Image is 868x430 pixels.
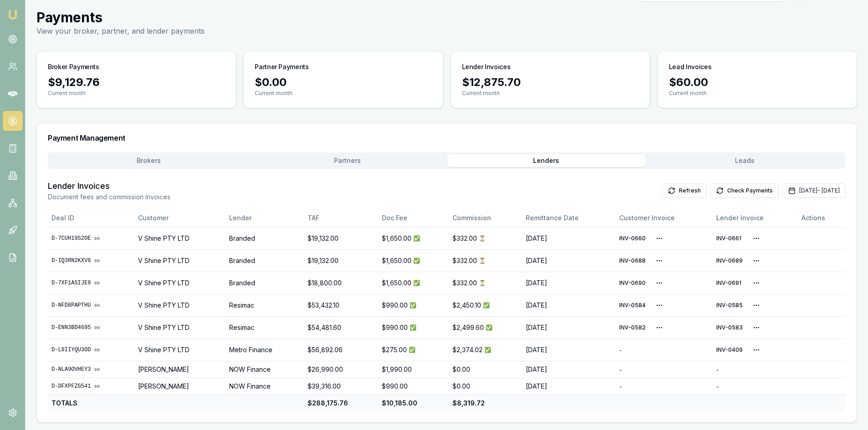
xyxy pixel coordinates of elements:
div: $2,450.10 [452,301,519,310]
button: Check Payments [710,183,779,198]
div: $10,185.00 [382,399,445,408]
button: Refresh [662,183,707,198]
span: - [619,347,622,354]
td: V Shine PTY LTD [134,316,226,339]
span: DB ID: cmfa9fj7j000d6bmuf08q4c0y Xero ID: 6adef7b3-b6e2-4427-8f73-fb1731eb7654 [716,302,745,309]
td: V Shine PTY LTD [134,294,226,316]
h3: Lender Invoices [48,180,170,192]
span: Payment Received [413,235,420,242]
h3: Partner Payments [255,62,308,71]
a: D-DFXPFZG541 [51,383,131,390]
div: $1,650.00 [382,234,445,243]
div: TOTALS [51,399,131,408]
div: $2,374.02 [452,345,519,354]
h1: Payments [36,9,205,25]
td: NOW Finance [226,378,304,395]
span: Payment Received [413,279,420,287]
th: TAF [304,209,378,227]
td: [DATE] [522,316,616,339]
td: NOW Finance [226,361,304,378]
div: $1,650.00 [382,278,445,288]
span: DB ID: cmeb136ql000gy3szhrcvf1an Xero ID: 200183ae-e808-4672-b995-ff9063adacc0 [716,346,745,354]
h3: Lender Invoices [462,62,511,71]
span: DB ID: cmfkf3dcj006tuy6n1auhnbbs Xero ID: 5106094a-3f33-4375-af03-82fc6c0f5747 [716,235,745,242]
a: D-NLA9OVHEY3 [51,366,131,373]
span: Payment Received [410,302,416,309]
div: $39,316.00 [308,382,375,391]
button: Brokers [50,154,248,167]
td: Metro Finance [226,339,304,361]
div: $19,132.00 [308,256,375,265]
td: Branded [226,227,304,249]
span: - [716,366,719,373]
span: DB ID: cmfa9dltf00016bmuow0my793 Xero ID: 4ea597b7-d309-4550-8f8c-054f8d7231cf [619,324,648,331]
div: $8,319.72 [452,399,519,408]
td: [DATE] [522,339,616,361]
th: Customer [134,209,226,227]
th: Lender [226,209,304,227]
div: $2,499.60 [452,323,519,332]
div: $288,175.76 [308,399,375,408]
th: Customer Invoice [616,209,713,227]
a: D-7CUH19S2OE [51,235,131,242]
td: [PERSON_NAME] [134,378,226,395]
span: Payment Pending [479,235,486,242]
span: DB ID: cmfa9dno300056bmulvj55fl1 Xero ID: ce1ab5fd-0542-423c-8ada-bf75b593604d [716,324,745,331]
td: V Shine PTY LTD [134,227,226,249]
button: Partners [248,154,447,167]
td: V Shine PTY LTD [134,339,226,361]
button: Leads [645,154,844,167]
td: [DATE] [522,227,616,249]
span: DB ID: cmfnd1yll00ap5us68qzm5l3n Xero ID: a5dc8927-35bc-489f-af79-8aea50991509 [716,257,745,264]
span: Payment Received [483,302,490,309]
div: $0.00 [452,382,519,391]
p: Current month [255,90,431,97]
a: D-NFD8PAPTHU [51,302,131,309]
td: V Shine PTY LTD [134,249,226,272]
div: $9,129.76 [48,75,225,90]
div: $53,432.10 [308,301,375,310]
td: [DATE] [522,294,616,316]
a: D-IQ3RN2KXV8 [51,257,131,264]
div: $332.00 [452,234,519,243]
a: D-7XF1ASIJE8 [51,279,131,287]
div: $275.00 [382,345,445,354]
span: Payment Received [409,346,416,354]
div: $54,481.60 [308,323,375,332]
td: [DATE] [522,378,616,395]
span: Payment Received [484,346,491,354]
div: $990.00 [382,382,445,391]
div: $56,892.06 [308,345,375,354]
span: - [619,383,622,390]
a: D-ENN3BD4695 [51,324,131,331]
span: Payment Pending [479,257,486,264]
div: $332.00 [452,256,519,265]
td: Resimac [226,294,304,316]
td: V Shine PTY LTD [134,272,226,294]
img: emu-icon-u.png [7,9,18,20]
p: Current month [48,90,225,97]
p: View your broker, partner, and lender payments [36,25,205,36]
th: Doc Fee [378,209,449,227]
div: $12,875.70 [462,75,639,90]
span: Payment Pending [479,279,486,287]
button: Lenders [447,154,646,167]
p: Current month [462,90,639,97]
div: $0.00 [255,75,431,90]
div: $19,132.00 [308,234,375,243]
div: $60.00 [669,75,846,90]
span: DB ID: cmfa9fhar00096bmur8zxj27w Xero ID: 50d4584d-a319-4cb9-92dd-4118b0409e5c [619,302,648,309]
div: $990.00 [382,301,445,310]
span: Payment Received [410,324,416,331]
span: DB ID: cmfnd1x7000al5us6m2pydc99 Xero ID: 087f0b00-ea32-43f9-a118-3dcc2c54d417 [619,257,648,264]
div: $26,990.00 [308,365,375,374]
td: Resimac [226,316,304,339]
div: $0.00 [452,365,519,374]
th: Lender Invoice [713,209,797,227]
a: D-L8IIYQU3OD [51,346,131,354]
div: $18,800.00 [308,278,375,288]
td: [DATE] [522,361,616,378]
h3: Broker Payments [48,62,99,71]
span: DB ID: cmfkf3b9w006puy6nitbtccg6 Xero ID: da0c945f-86b7-4aa2-b61e-6b70b00e030b [619,235,648,242]
span: DB ID: cmfnd3vhd00b25us614d7iis5 Xero ID: 4cf0ad97-ab5c-4f37-b878-6ffe0d7964ec [619,279,648,287]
